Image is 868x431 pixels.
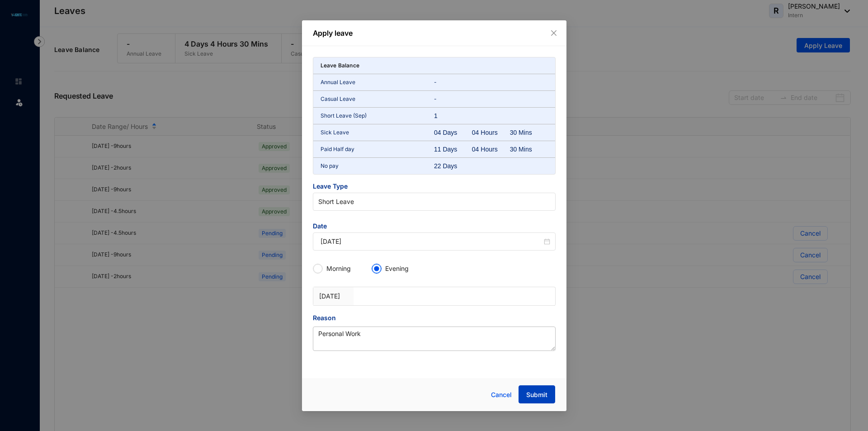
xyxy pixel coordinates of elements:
[472,128,510,137] div: 04 Hours
[434,78,548,87] p: -
[313,28,556,38] p: Apply leave
[549,28,559,38] button: Close
[526,390,547,399] span: Submit
[385,264,409,273] p: Evening
[434,161,472,171] div: 22 Days
[313,182,556,193] span: Leave Type
[321,237,542,246] input: Start Date
[510,145,548,154] div: 30 Mins
[321,128,434,137] p: Sick Leave
[484,386,519,404] button: Cancel
[434,95,548,104] p: -
[510,128,548,137] div: 30 Mins
[313,313,342,323] label: Reason
[313,327,556,351] textarea: Reason
[321,111,434,120] p: Short Leave (Sep)
[318,195,550,208] span: Short Leave
[434,128,472,137] div: 04 Days
[434,111,472,120] div: 1
[491,390,512,400] span: Cancel
[326,264,351,273] p: Morning
[321,61,360,70] p: Leave Balance
[519,385,555,403] button: Submit
[321,95,434,104] p: Casual Leave
[321,78,434,87] p: Annual Leave
[434,145,472,154] div: 11 Days
[550,29,557,37] span: close
[313,222,556,232] span: Date
[319,292,348,301] p: [DATE]
[472,145,510,154] div: 04 Hours
[321,161,434,171] p: No pay
[321,145,434,154] p: Paid Half day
